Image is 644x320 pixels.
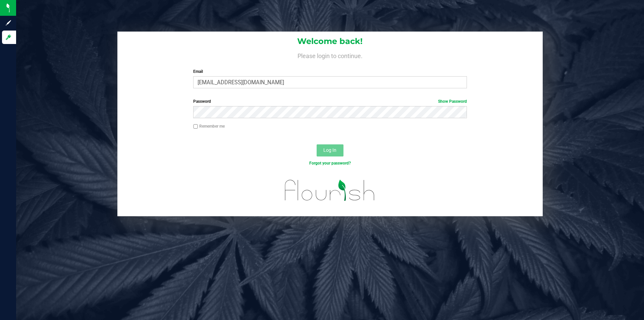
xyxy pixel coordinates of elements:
[317,144,343,156] button: Log In
[193,123,225,129] label: Remember me
[193,68,467,75] label: Email
[323,147,336,153] span: Log In
[438,99,467,104] a: Show Password
[193,99,211,104] span: Password
[309,161,351,166] a: Forgot your password?
[117,51,543,59] h4: Please login to continue.
[277,173,383,208] img: flourish_logo.svg
[117,37,543,46] h1: Welcome back!
[5,34,12,41] inline-svg: Log in
[193,124,198,129] input: Remember me
[5,19,12,26] inline-svg: Sign up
